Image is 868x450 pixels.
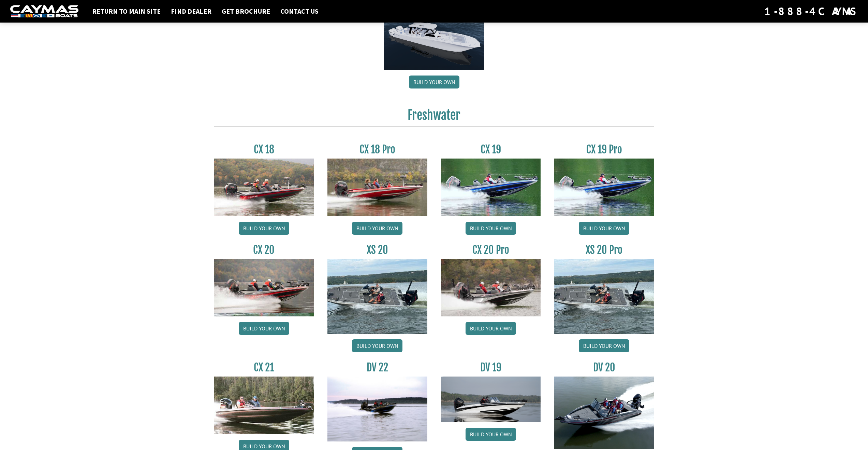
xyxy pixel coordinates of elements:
h3: DV 19 [441,361,541,374]
a: Build your own [579,339,629,352]
img: 44ct_background.png [384,10,484,70]
h3: CX 20 [214,244,314,256]
a: Build your own [239,322,289,335]
img: CX-18SS_thumbnail.jpg [327,159,427,216]
img: CX-20_thumbnail.jpg [214,259,314,316]
h3: XS 20 Pro [554,244,654,256]
div: 1-888-4CAYMAS [764,4,858,19]
a: Find Dealer [167,7,215,16]
a: Build your own [466,322,516,335]
img: white-logo-c9c8dbefe5ff5ceceb0f0178aa75bf4bb51f6bca0971e226c86eb53dfe498488.png [10,5,78,18]
img: CX19_thumbnail.jpg [554,159,654,216]
img: CX-20Pro_thumbnail.jpg [441,259,541,316]
img: CX-18S_thumbnail.jpg [214,159,314,216]
img: XS_20_resized.jpg [327,259,427,334]
a: Build your own [239,222,289,235]
a: Build your own [352,339,402,352]
a: Get Brochure [218,7,274,16]
h3: CX 19 [441,143,541,156]
h3: XS 20 [327,244,427,256]
h3: CX 18 Pro [327,143,427,156]
img: DV_20_from_website_for_caymas_connect.png [554,377,654,449]
img: CX19_thumbnail.jpg [441,159,541,216]
h3: CX 21 [214,361,314,374]
a: Build your own [579,222,629,235]
img: CX21_thumb.jpg [214,377,314,434]
a: Contact Us [277,7,322,16]
a: Build your own [466,222,516,235]
h3: CX 20 Pro [441,244,541,256]
h3: DV 22 [327,361,427,374]
h2: Freshwater [214,108,654,127]
img: dv-19-ban_from_website_for_caymas_connect.png [441,377,541,422]
h3: DV 20 [554,361,654,374]
a: Build your own [466,428,516,441]
img: XS_20_resized.jpg [554,259,654,334]
h3: CX 19 Pro [554,143,654,156]
h3: CX 18 [214,143,314,156]
a: Build your own [409,76,459,88]
img: DV22_original_motor_cropped_for_caymas_connect.jpg [327,377,427,441]
a: Build your own [352,222,402,235]
a: Return to main site [89,7,164,16]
